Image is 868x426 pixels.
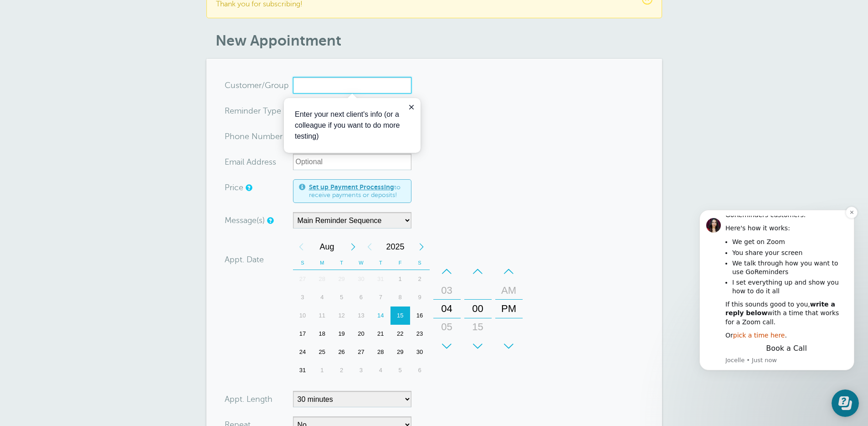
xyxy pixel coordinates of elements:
div: Friday, August 8 [390,288,410,307]
div: Thursday, August 7 [371,288,390,307]
div: 29 [390,343,410,361]
div: Monday, August 4 [312,288,332,307]
div: 6 [410,361,430,379]
div: Monday, September 1 [312,361,332,379]
div: Today, Thursday, August 14 [371,307,390,325]
div: 13 [351,307,371,325]
div: Wednesday, August 13 [351,307,371,325]
div: 21 [371,325,390,343]
div: Next Month [345,238,361,256]
th: S [410,256,430,270]
div: 12 [332,307,351,325]
div: Tuesday, August 19 [332,325,351,343]
div: 22 [390,325,410,343]
div: Friday, August 15 [390,307,410,325]
div: 19 [332,325,351,343]
div: 16 [410,307,430,325]
div: 03 [436,281,458,300]
div: 6 [351,288,371,307]
span: 2025 [378,238,413,256]
div: Previous Month [293,238,309,256]
label: Appt. Length [225,395,272,403]
div: 28 [371,343,390,361]
h1: New Appointment [216,32,662,49]
div: Tuesday, August 5 [332,288,351,307]
div: Friday, August 29 [390,343,410,361]
th: T [371,256,390,270]
div: 18 [312,325,332,343]
div: 30 [467,336,489,354]
div: Sunday, August 3 [293,288,313,307]
div: Monday, August 25 [312,343,332,361]
div: 5 [332,288,351,307]
div: Wednesday, August 27 [351,343,371,361]
div: Tuesday, July 29 [332,270,351,288]
div: 27 [293,270,313,288]
div: Minutes [464,262,492,355]
div: Thursday, August 28 [371,343,390,361]
div: ress [225,154,293,170]
span: ne Nu [240,132,263,140]
a: Simple templates and custom messages will use the reminder schedule set under Settings > Reminder... [267,218,272,223]
div: 15 [467,318,489,336]
div: 17 [293,325,313,343]
div: 20 [351,325,371,343]
label: Reminder Type [225,107,281,115]
div: tomer/Group [225,77,293,94]
div: 31 [371,270,390,288]
div: 24 [293,343,313,361]
div: Thursday, August 21 [371,325,390,343]
div: Hours [433,262,461,355]
div: 10 [293,307,313,325]
div: Friday, August 1 [390,270,410,288]
div: Sunday, August 24 [293,343,313,361]
th: M [312,256,332,270]
label: Message(s) [225,216,265,224]
div: Monday, July 28 [312,270,332,288]
div: 5 [390,361,410,379]
div: PM [498,300,520,318]
div: 06 [436,336,458,354]
div: 26 [332,343,351,361]
div: Wednesday, August 20 [351,325,371,343]
div: 28 [312,270,332,288]
div: 4 [312,288,332,307]
div: 1 [312,361,332,379]
span: Cus [225,81,239,89]
div: Monday, August 18 [312,325,332,343]
div: 2 [410,270,430,288]
div: Thursday, July 31 [371,270,390,288]
span: il Add [241,158,262,166]
div: Saturday, August 9 [410,288,430,307]
a: An optional price for the appointment. If you set a price, you can include a payment link in your... [246,185,251,191]
div: Saturday, August 2 [410,270,430,288]
div: Saturday, August 23 [410,325,430,343]
div: 27 [351,343,371,361]
div: Wednesday, September 3 [351,361,371,379]
label: Price [225,183,243,192]
th: S [293,256,313,270]
div: 15 [390,307,410,325]
div: Friday, September 5 [390,361,410,379]
iframe: Intercom notifications message [686,196,868,421]
span: Pho [225,132,240,140]
div: Tuesday, September 2 [332,361,351,379]
div: 30 [351,270,371,288]
div: 29 [332,270,351,288]
div: 4 [371,361,390,379]
div: Monday, August 11 [312,307,332,325]
iframe: tooltip [284,98,421,153]
span: August [309,238,345,256]
th: T [332,256,351,270]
